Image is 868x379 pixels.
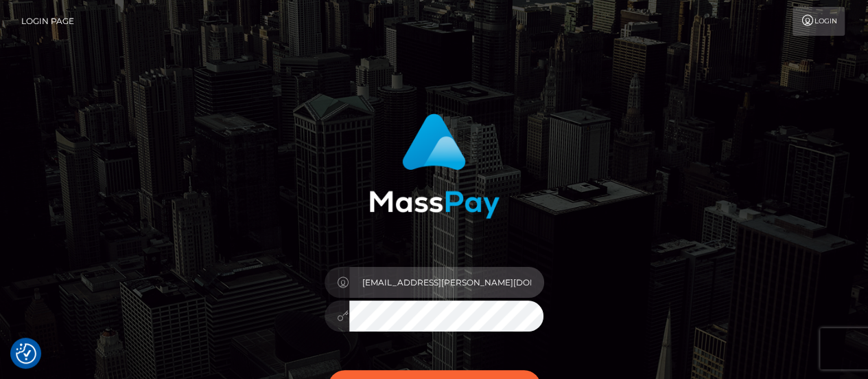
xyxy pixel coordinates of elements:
[349,267,544,298] input: Username...
[16,343,36,364] img: Revisit consent button
[369,113,500,219] img: MassPay Login
[16,343,36,364] button: Consent Preferences
[793,7,845,36] a: Login
[21,7,74,36] a: Login Page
